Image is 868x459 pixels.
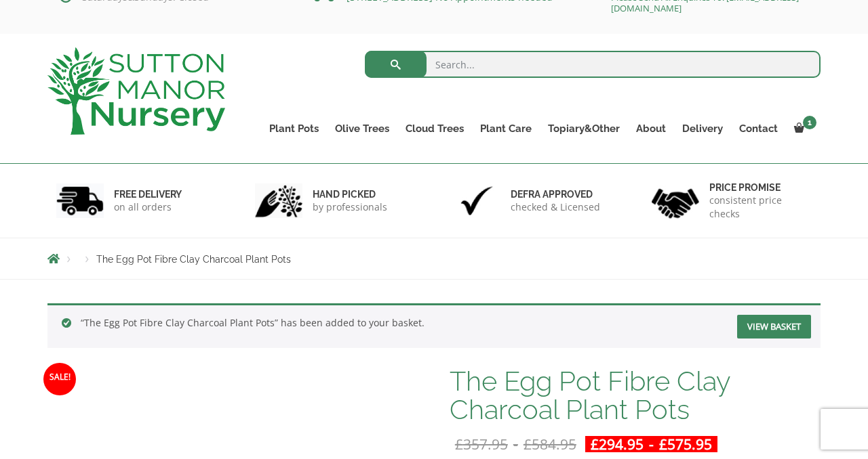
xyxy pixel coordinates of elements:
img: 3.jpg [453,183,500,218]
a: Plant Pots [261,119,327,138]
bdi: 584.95 [524,435,576,454]
img: 1.jpg [56,183,104,218]
h6: FREE DELIVERY [114,188,182,200]
p: on all orders [114,200,182,214]
span: £ [524,435,532,454]
p: consistent price checks [709,194,812,221]
a: Topiary&Other [540,119,628,138]
h1: The Egg Pot Fibre Clay Charcoal Plant Pots [450,367,821,424]
p: checked & Licensed [511,200,600,214]
span: 1 [803,116,816,129]
a: Cloud Trees [397,119,472,138]
a: Contact [731,119,786,138]
span: £ [591,435,599,454]
h6: Price promise [709,181,812,194]
a: 1 [786,119,821,138]
nav: Breadcrumbs [47,253,821,264]
a: Delivery [674,119,731,138]
ins: - [585,436,717,452]
input: Search... [365,51,821,78]
div: “The Egg Pot Fibre Clay Charcoal Plant Pots” has been added to your basket. [47,303,821,348]
img: 4.jpg [652,180,699,221]
bdi: 294.95 [591,435,644,454]
bdi: 357.95 [455,435,508,454]
a: View basket [737,315,811,338]
p: by professionals [313,200,387,214]
span: Sale! [43,363,76,395]
img: 2.jpg [255,183,302,218]
a: Plant Care [472,119,540,138]
a: About [628,119,674,138]
span: £ [659,435,667,454]
span: The Egg Pot Fibre Clay Charcoal Plant Pots [96,254,291,265]
a: Olive Trees [327,119,397,138]
h6: hand picked [313,188,387,200]
bdi: 575.95 [659,435,712,454]
h6: Defra approved [511,188,600,200]
img: logo [47,47,225,135]
del: - [450,436,582,452]
span: £ [455,435,463,454]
